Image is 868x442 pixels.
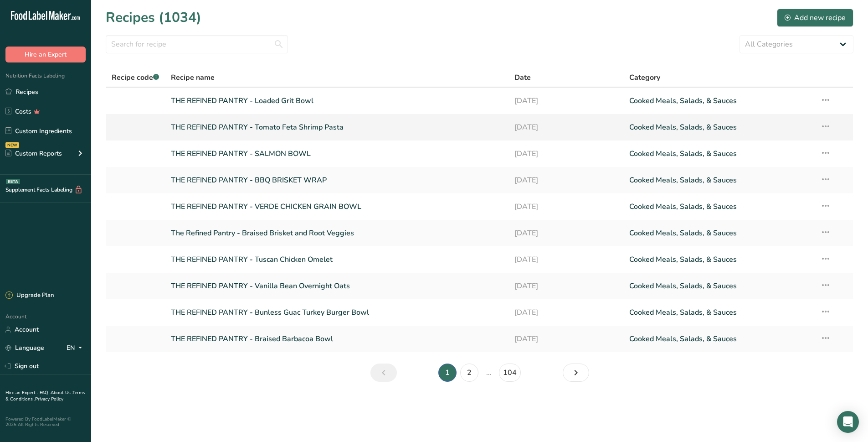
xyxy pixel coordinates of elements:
[629,329,809,348] a: Cooked Meals, Salads, & Sauces
[40,390,51,396] a: FAQ .
[563,364,589,382] a: Next page
[514,224,618,243] a: [DATE]
[514,276,618,296] a: [DATE]
[5,47,86,62] button: Hire an Expert
[5,142,19,148] div: NEW
[171,303,504,322] a: THE REFINED PANTRY - Bunless Guac Turkey Burger Bowl
[785,12,846,23] div: Add new recipe
[629,224,809,243] a: Cooked Meals, Salads, & Sauces
[112,73,159,83] span: Recipe code
[171,197,504,216] a: THE REFINED PANTRY - VERDE CHICKEN GRAIN BOWL
[35,396,63,402] a: Privacy Policy
[171,118,504,137] a: THE REFINED PANTRY - Tomato Feta Shrimp Pasta
[171,224,504,243] a: The Refined Pantry - Braised Brisket and Root Veggies
[629,276,809,296] a: Cooked Meals, Salads, & Sauces
[370,364,397,382] a: Previous page
[629,144,809,163] a: Cooked Meals, Salads, & Sauces
[629,303,809,322] a: Cooked Meals, Salads, & Sauces
[499,364,521,382] a: Page 104.
[171,329,504,348] a: THE REFINED PANTRY - Braised Barbacoa Bowl
[5,390,85,402] a: Terms & Conditions .
[629,72,660,83] span: Category
[460,364,478,382] a: Page 2.
[67,343,86,354] div: EN
[514,118,618,137] a: [DATE]
[5,149,62,158] div: Custom Reports
[51,390,72,396] a: About Us .
[5,291,54,300] div: Upgrade Plan
[6,179,20,184] div: BETA
[5,416,86,427] div: Powered By FoodLabelMaker © 2025 All Rights Reserved
[5,390,38,396] a: Hire an Expert .
[514,250,618,269] a: [DATE]
[171,250,504,269] a: THE REFINED PANTRY - Tuscan Chicken Omelet
[171,171,504,190] a: THE REFINED PANTRY - BBQ BRISKET WRAP
[514,171,618,190] a: [DATE]
[629,197,809,216] a: Cooked Meals, Salads, & Sauces
[777,9,853,27] button: Add new recipe
[171,72,215,83] span: Recipe name
[514,329,618,348] a: [DATE]
[514,91,618,110] a: [DATE]
[171,91,504,110] a: THE REFINED PANTRY - Loaded Grit Bowl
[629,118,809,137] a: Cooked Meals, Salads, & Sauces
[514,144,618,163] a: [DATE]
[171,276,504,296] a: THE REFINED PANTRY - Vanilla Bean Overnight Oats
[629,171,809,190] a: Cooked Meals, Salads, & Sauces
[5,340,44,356] a: Language
[514,72,531,83] span: Date
[106,35,288,53] input: Search for recipe
[629,250,809,269] a: Cooked Meals, Salads, & Sauces
[514,197,618,216] a: [DATE]
[629,91,809,110] a: Cooked Meals, Salads, & Sauces
[106,7,201,28] h1: Recipes (1034)
[514,303,618,322] a: [DATE]
[837,411,859,433] div: Open Intercom Messenger
[171,144,504,163] a: THE REFINED PANTRY - SALMON BOWL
